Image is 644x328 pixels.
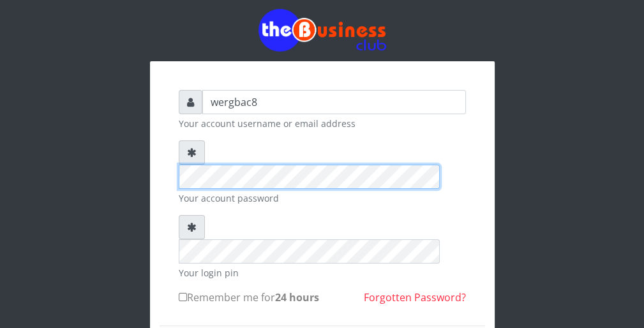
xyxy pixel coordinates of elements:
b: 24 hours [275,290,319,304]
small: Your account password [179,191,466,205]
input: Username or email address [202,90,466,114]
small: Your account username or email address [179,117,466,130]
input: Remember me for24 hours [179,293,187,301]
small: Your login pin [179,266,466,280]
a: Forgotten Password? [364,290,466,304]
label: Remember me for [179,290,319,305]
